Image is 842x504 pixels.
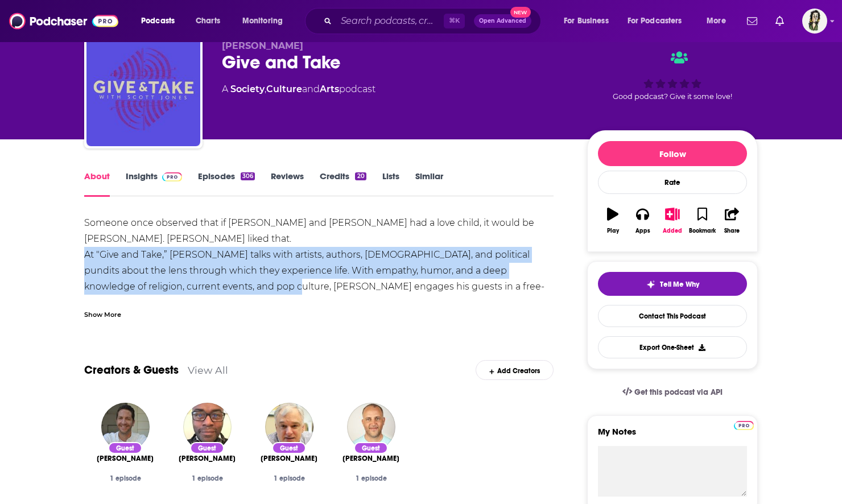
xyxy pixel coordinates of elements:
[802,9,827,34] button: Show profile menu
[510,7,531,18] span: New
[266,84,302,94] a: Culture
[479,18,526,24] span: Open Advanced
[9,10,118,32] img: Podchaser - Follow, Share and Rate Podcasts
[342,454,399,463] span: [PERSON_NAME]
[734,421,754,430] img: Podchaser Pro
[628,13,682,29] span: For Podcasters
[355,172,366,180] div: 20
[162,172,182,181] img: Podchaser Pro
[265,403,313,451] img: John Fea
[771,11,789,31] a: Show notifications dropdown
[734,419,754,430] a: Pro website
[474,14,531,28] button: Open AdvancedNew
[444,14,465,28] span: ⌘ K
[598,200,628,241] button: Play
[97,454,154,463] a: Josh Larsen
[699,12,740,30] button: open menu
[628,200,657,241] button: Apps
[93,474,157,482] div: 1 episode
[564,13,609,29] span: For Business
[347,403,395,451] img: Dan Conway
[196,13,220,29] span: Charts
[802,9,827,34] span: Logged in as poppyhat
[689,228,716,234] div: Bookmark
[179,454,236,463] a: Roifield Brown
[108,442,142,454] div: Guest
[302,84,320,94] span: and
[598,272,747,296] button: tell me why sparkleTell Me Why
[607,228,619,234] div: Play
[707,13,726,29] span: More
[179,454,236,463] span: [PERSON_NAME]
[141,13,175,29] span: Podcasts
[188,12,227,30] a: Charts
[257,474,321,482] div: 1 episode
[802,9,827,34] img: User Profile
[261,454,317,463] span: [PERSON_NAME]
[265,84,266,94] span: ,
[646,280,655,289] img: tell me why sparkle
[658,200,687,241] button: Added
[556,12,623,30] button: open menu
[635,228,650,234] div: Apps
[101,403,150,451] img: Josh Larsen
[241,172,255,180] div: 306
[598,426,747,446] label: My Notes
[634,387,723,397] span: Get this podcast via API
[598,141,747,166] button: Follow
[234,12,298,30] button: open menu
[476,360,554,380] div: Add Creators
[320,84,339,94] a: Arts
[415,171,443,197] a: Similar
[97,454,154,463] span: [PERSON_NAME]
[587,40,758,111] div: Good podcast? Give it some love!
[320,171,366,197] a: Credits20
[222,82,375,96] div: A podcast
[261,454,317,463] a: John Fea
[613,378,732,406] a: Get this podcast via API
[84,171,110,197] a: About
[660,280,699,289] span: Tell Me Why
[339,474,403,482] div: 1 episode
[84,215,554,422] div: Someone once observed that if [PERSON_NAME] and [PERSON_NAME] had a love child, it would be [PERS...
[316,8,552,34] div: Search podcasts, credits, & more...
[84,363,179,377] a: Creators & Guests
[175,474,239,482] div: 1 episode
[198,171,255,197] a: Episodes306
[342,454,399,463] a: Dan Conway
[86,32,200,146] img: Give and Take
[230,84,265,94] a: Society
[354,442,388,454] div: Guest
[272,442,306,454] div: Guest
[598,336,747,358] button: Export One-Sheet
[126,171,182,197] a: InsightsPodchaser Pro
[271,171,304,197] a: Reviews
[724,228,740,234] div: Share
[222,40,303,51] span: [PERSON_NAME]
[242,13,283,29] span: Monitoring
[717,200,747,241] button: Share
[190,442,224,454] div: Guest
[336,12,444,30] input: Search podcasts, credits, & more...
[382,171,399,197] a: Lists
[188,364,228,376] a: View All
[598,171,747,194] div: Rate
[742,11,762,31] a: Show notifications dropdown
[183,403,232,451] img: Roifield Brown
[613,92,732,101] span: Good podcast? Give it some love!
[687,200,717,241] button: Bookmark
[663,228,682,234] div: Added
[598,305,747,327] a: Contact This Podcast
[620,12,699,30] button: open menu
[133,12,189,30] button: open menu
